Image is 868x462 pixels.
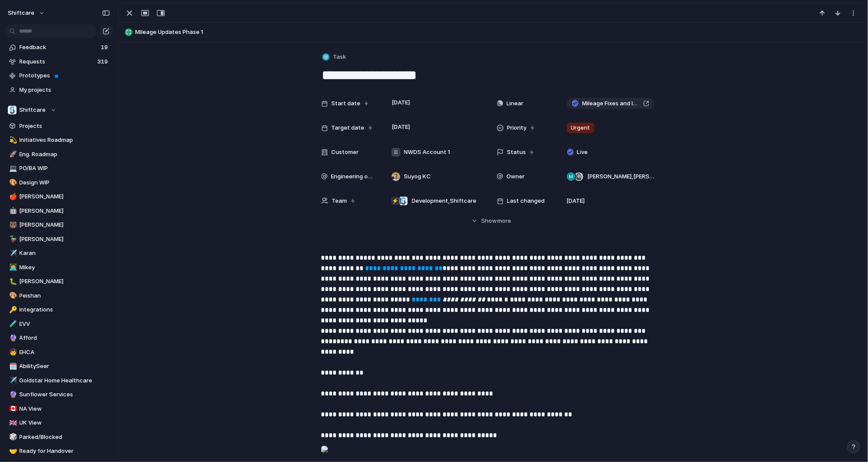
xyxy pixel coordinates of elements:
div: 🎲 [9,432,15,442]
div: ✈️ [9,375,15,385]
div: 🔮Sunflower Services [4,388,113,401]
button: 🍎 [8,192,17,201]
a: 💻PO/BA WIP [4,162,113,175]
button: 🐻 [8,221,17,229]
a: 🎨Design WIP [4,176,113,189]
button: 🇨🇦 [8,405,17,413]
div: 🤖 [9,206,15,216]
span: Karan [20,249,110,258]
button: 💫 [8,136,17,144]
a: 🔮Afford [4,331,113,345]
span: Requests [20,57,95,66]
button: 💻 [8,164,17,173]
div: ✈️Karan [4,247,113,260]
button: shiftcare [4,6,50,20]
span: Owner [507,172,525,181]
span: Design WIP [20,178,110,187]
a: 🐛[PERSON_NAME] [4,275,113,288]
span: Integrations [20,305,110,314]
button: 🗓️ [8,362,17,371]
div: 🧪 [9,319,15,329]
span: more [497,217,511,225]
a: 🧒EHCA [4,346,113,359]
div: 🧒 [9,347,15,357]
span: [PERSON_NAME] [20,207,110,215]
div: 🚀 [9,149,15,159]
a: 🐻[PERSON_NAME] [4,218,113,231]
div: 💻 [9,164,15,174]
span: Goldstar Home Healthcare [20,376,110,385]
div: 🗓️ [9,362,15,372]
div: 🎨 [9,177,15,187]
span: Afford [20,334,110,342]
div: 🐻 [9,220,15,230]
span: AbilitySeer [20,362,110,371]
span: 19 [101,43,110,52]
button: 🦆 [8,235,17,244]
span: Shiftcare [20,106,46,114]
span: Suyog KC [404,172,431,181]
a: Projects [4,120,113,133]
span: [DATE] [567,197,585,205]
span: [PERSON_NAME] [20,221,110,229]
span: Ready for Handover [20,447,110,455]
a: 🚀Eng. Roadmap [4,148,113,161]
div: 🇨🇦 [9,404,15,414]
button: 🚀 [8,150,17,159]
span: Task [333,53,346,61]
button: 🧒 [8,348,17,357]
div: 🇬🇧 [9,418,15,428]
span: Initiatives Roadmap [20,136,110,144]
span: Mikey [20,263,110,272]
div: 🔮 [9,390,15,400]
div: 🧪EVV [4,318,113,331]
span: EHCA [20,348,110,357]
button: 🇬🇧 [8,418,17,427]
span: PO/BA WIP [20,164,110,173]
span: Target date [332,124,365,132]
button: 🔑 [8,305,17,314]
span: Projects [20,122,110,131]
span: Show [481,217,497,225]
a: 🤖[PERSON_NAME] [4,204,113,218]
button: Showmore [321,213,662,229]
a: 🇨🇦NA View [4,402,113,415]
span: My projects [20,86,110,94]
button: 🎨 [8,178,17,187]
button: 🐛 [8,277,17,286]
span: Development , Shiftcare [412,197,477,205]
span: Status [507,148,526,157]
span: [PERSON_NAME] [20,235,110,244]
a: 🗓️AbilitySeer [4,360,113,373]
div: ✈️Goldstar Home Healthcare [4,374,113,387]
span: Priority [507,124,527,132]
span: Prototypes [20,71,110,80]
div: 🔑 [9,305,15,315]
span: Mileage Fixes and Improvements [582,99,640,108]
span: Engineering owner [331,172,377,181]
a: 👨‍💻Mikey [4,261,113,274]
a: 🔑Integrations [4,303,113,316]
div: 🍎 [9,192,15,202]
a: Requests319 [4,55,113,68]
div: ✈️ [9,248,15,258]
span: [PERSON_NAME] , [PERSON_NAME] [588,172,655,181]
a: 🤝Ready for Handover [4,445,113,458]
button: 🎨 [8,291,17,300]
div: 🎨 [9,291,15,301]
span: Parked/Blocked [20,433,110,442]
span: Live [577,148,588,157]
a: 🇬🇧UK View [4,416,113,429]
a: 🦆[PERSON_NAME] [4,233,113,246]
